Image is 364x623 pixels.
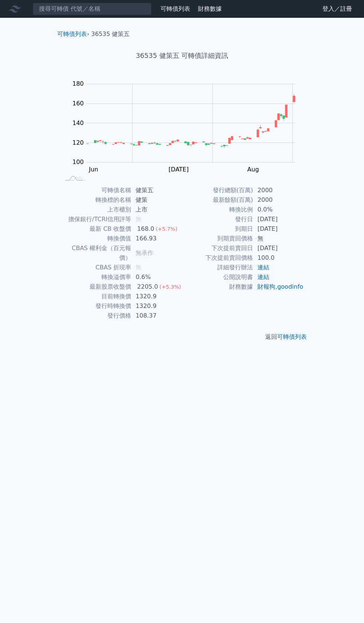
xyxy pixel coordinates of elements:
[33,3,152,15] input: 搜尋可轉債 代號／名稱
[69,80,306,173] g: Chart
[60,301,131,311] td: 發行時轉換價
[182,282,253,292] td: 財務數據
[247,166,259,173] tspan: Aug
[91,30,130,39] li: 36535 健策五
[88,166,98,173] tspan: Jun
[131,292,182,301] td: 1320.9
[51,50,313,61] h1: 36535 健策五 可轉債詳細資訊
[182,214,253,224] td: 發行日
[182,243,253,253] td: 下次提前賣回日
[131,311,182,321] td: 108.37
[60,214,131,224] td: 擔保銀行/TCRI信用評等
[72,100,84,107] tspan: 160
[60,282,131,292] td: 最新股票收盤價
[60,272,131,282] td: 轉換溢價率
[72,158,84,165] tspan: 100
[60,263,131,272] td: CBAS 折現率
[131,205,182,214] td: 上市
[182,272,253,282] td: 公開說明書
[156,226,177,232] span: (+5.7%)
[257,264,269,271] a: 連結
[253,186,304,195] td: 2000
[253,214,304,224] td: [DATE]
[277,283,303,290] a: goodinfo
[60,186,131,195] td: 可轉債名稱
[57,30,89,39] li: ›
[60,243,131,263] td: CBAS 權利金（百元報價）
[182,253,253,263] td: 下次提前賣回價格
[257,283,275,290] a: 財報狗
[131,301,182,311] td: 1320.9
[72,80,84,87] tspan: 180
[60,195,131,205] td: 轉換標的名稱
[60,311,131,321] td: 發行價格
[72,139,84,146] tspan: 120
[182,234,253,243] td: 到期賣回價格
[253,195,304,205] td: 2000
[136,264,142,271] span: 無
[136,224,156,234] div: 168.0
[60,205,131,214] td: 上市櫃別
[253,253,304,263] td: 100.0
[316,3,358,15] a: 登入／註冊
[198,5,222,12] a: 財務數據
[182,263,253,272] td: 詳細發行辦法
[60,224,131,234] td: 最新 CB 收盤價
[277,333,307,340] a: 可轉債列表
[60,292,131,301] td: 目前轉換價
[131,186,182,195] td: 健策五
[136,282,159,292] div: 2205.0
[169,166,189,173] tspan: [DATE]
[182,224,253,234] td: 到期日
[160,5,190,12] a: 可轉債列表
[159,284,181,290] span: (+5.3%)
[60,234,131,243] td: 轉換價值
[253,234,304,243] td: 無
[136,216,142,223] span: 無
[253,282,304,292] td: ,
[253,205,304,214] td: 0.0%
[257,273,269,281] a: 連結
[182,195,253,205] td: 最新餘額(百萬)
[253,243,304,253] td: [DATE]
[131,272,182,282] td: 0.6%
[51,332,313,341] p: 返回
[253,224,304,234] td: [DATE]
[182,186,253,195] td: 發行總額(百萬)
[72,119,84,127] tspan: 140
[131,195,182,205] td: 健策
[136,249,153,256] span: 無承作
[182,205,253,214] td: 轉換比例
[57,30,87,37] a: 可轉債列表
[131,234,182,243] td: 166.93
